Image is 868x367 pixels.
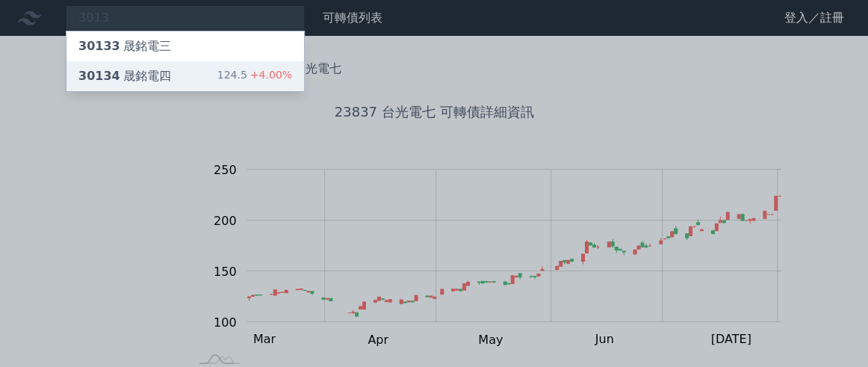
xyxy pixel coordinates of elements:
[66,31,304,61] a: 30133晟銘電三
[78,69,120,83] span: 30134
[78,37,171,55] div: 晟銘電三
[217,67,292,85] div: 124.5
[66,61,304,91] a: 30134晟銘電四 124.5+4.00%
[78,39,120,53] span: 30133
[78,67,171,85] div: 晟銘電四
[247,69,292,81] span: +4.00%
